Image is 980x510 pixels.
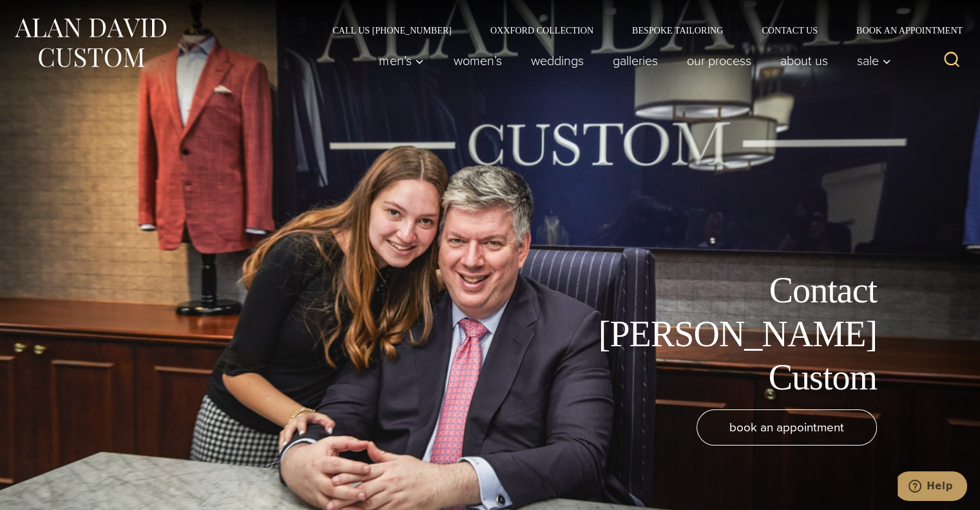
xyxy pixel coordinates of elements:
[729,418,844,436] span: book an appointment
[613,26,742,35] a: Bespoke Tailoring
[672,48,765,74] a: Our Process
[765,48,842,74] a: About Us
[587,269,877,399] h1: Contact [PERSON_NAME] Custom
[898,471,967,504] iframe: Opens a widget where you can chat to one of our agents
[842,48,898,74] button: Sale sub menu toggle
[471,26,613,35] a: Oxxford Collection
[742,26,837,35] a: Contact Us
[516,48,598,74] a: weddings
[697,409,877,446] a: book an appointment
[313,26,967,35] nav: Secondary Navigation
[936,45,967,76] button: View Search Form
[313,26,471,35] a: Call Us [PHONE_NUMBER]
[439,48,516,74] a: Women’s
[365,48,898,74] nav: Primary Navigation
[598,48,672,74] a: Galleries
[837,26,967,35] a: Book an Appointment
[365,48,439,74] button: Child menu of Men’s
[13,14,168,72] img: Alan David Custom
